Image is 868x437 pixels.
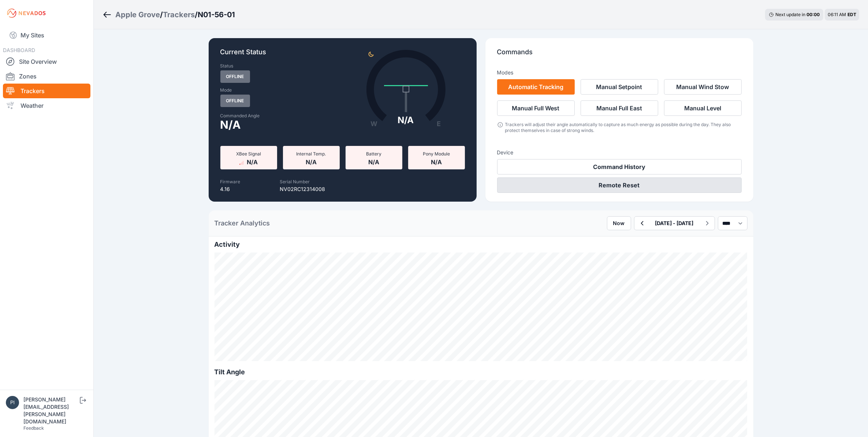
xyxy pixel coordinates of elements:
button: Manual Setpoint [581,79,658,95]
span: Internal Temp. [297,151,326,157]
label: Commanded Angle [220,113,338,119]
button: Command History [497,159,742,175]
label: Mode [220,87,232,93]
span: Battery [366,151,381,157]
div: 00 : 00 [806,12,820,18]
a: Zones [3,69,90,84]
a: My Sites [3,26,90,44]
a: Feedback [23,425,44,431]
span: / [160,10,163,20]
label: Serial Number [280,179,310,184]
img: Nevados [6,7,47,19]
span: N/A [306,157,317,166]
h2: Activity [215,239,748,250]
span: Offline [220,70,250,83]
p: NV02RC12314008 [280,186,325,193]
div: Trackers will adjust their angle automatically to capture as much energy as possible during the d... [505,122,741,133]
nav: Breadcrumb [103,5,235,24]
button: [DATE] - [DATE] [649,217,700,230]
button: Manual Full West [497,100,575,116]
span: EDT [847,12,856,17]
button: Remote Reset [497,177,742,193]
label: Firmware [220,179,241,184]
a: Trackers [3,84,90,98]
span: N/A [220,120,241,129]
p: Current Status [220,47,465,63]
span: XBee Signal [236,151,261,157]
span: N/A [368,157,379,166]
p: Commands [497,47,742,63]
span: N/A [431,157,442,166]
button: Manual Wind Stow [664,79,742,95]
span: Pony Module [423,151,450,157]
h3: Device [497,149,742,156]
button: Now [607,216,631,230]
a: Site Overview [3,54,90,69]
h3: Modes [497,69,514,76]
span: N/A [247,157,258,166]
h2: Tracker Analytics [215,218,270,228]
span: 06:11 AM [828,12,846,17]
a: Trackers [163,10,195,20]
h2: Tilt Angle [215,367,748,377]
span: DASHBOARD [3,47,35,53]
a: Apple Grove [115,10,160,20]
button: Manual Full East [581,100,658,116]
label: Status [220,63,234,69]
div: N/A [398,114,414,126]
span: Next update in [775,12,805,17]
span: / [195,10,198,20]
button: Automatic Tracking [497,79,575,95]
img: piotr.kolodziejczyk@energix-group.com [6,396,19,409]
p: 4.16 [220,186,241,193]
div: [PERSON_NAME][EMAIL_ADDRESS][PERSON_NAME][DOMAIN_NAME] [23,396,78,425]
a: Weather [3,98,90,113]
span: Offline [220,95,250,107]
h3: N01-56-01 [198,10,235,20]
button: Manual Level [664,100,742,116]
